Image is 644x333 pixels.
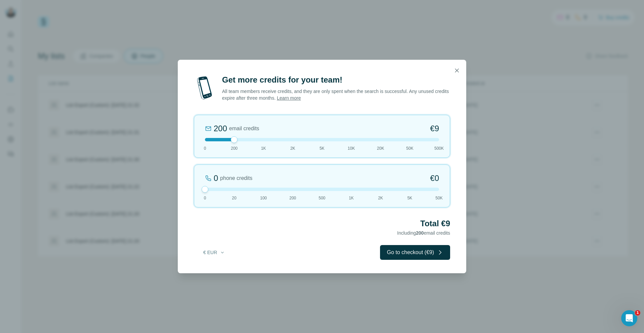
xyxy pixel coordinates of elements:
a: Learn more [277,95,301,101]
span: 0 [204,145,206,151]
span: 5K [320,145,325,151]
span: 50K [435,195,442,201]
span: 50K [406,145,413,151]
span: €0 [430,173,439,184]
span: 1K [261,145,266,151]
span: €9 [430,123,439,134]
span: 10K [348,145,355,151]
span: 500K [434,145,444,151]
span: 20 [232,195,236,201]
p: All team members receive credits, and they are only spent when the search is successful. Any unus... [222,88,450,101]
span: Including email credits [397,230,450,236]
div: 0 [214,173,218,184]
span: 2K [378,195,383,201]
span: 0 [204,195,206,201]
span: 1 [635,310,640,316]
span: 100 [260,195,267,201]
div: 200 [214,123,227,134]
span: 1K [349,195,354,201]
h2: Total €9 [194,218,450,229]
button: € EUR [199,246,230,258]
span: 20K [377,145,384,151]
button: Go to checkout (€9) [380,245,450,260]
span: 5K [407,195,412,201]
span: phone credits [220,174,252,182]
span: 500 [319,195,325,201]
iframe: Intercom live chat [621,310,637,326]
span: 200 [231,145,237,151]
span: 200 [289,195,296,201]
span: 2K [290,145,295,151]
span: 200 [416,230,424,236]
span: email credits [229,125,259,133]
img: mobile-phone [194,75,215,101]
